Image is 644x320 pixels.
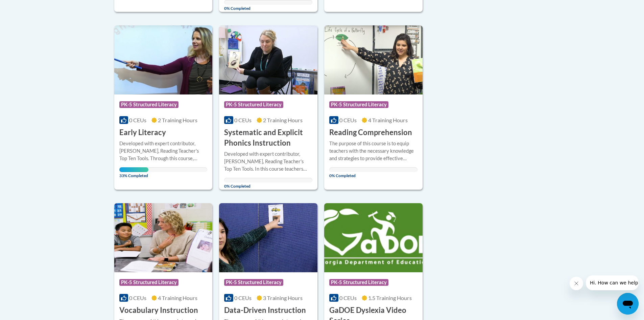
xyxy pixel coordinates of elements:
[129,295,146,301] span: 0 CEUs
[570,277,583,290] iframe: Close message
[219,25,317,94] img: Course Logo
[329,140,418,162] div: The purpose of this course is to equip teachers with the necessary knowledge and strategies to pr...
[119,140,208,162] div: Developed with expert contributor, [PERSON_NAME], Reading Teacher's Top Ten Tools. Through this c...
[119,279,178,286] span: PK-5 Structured Literacy
[324,25,423,189] a: Course LogoPK-5 Structured Literacy0 CEUs4 Training Hours Reading ComprehensionThe purpose of thi...
[224,150,312,173] div: Developed with expert contributor, [PERSON_NAME], Reading Teacher's Top Ten Tools. In this course...
[234,295,252,301] span: 0 CEUs
[617,293,639,315] iframe: Button to launch messaging window
[4,5,55,10] span: Hi. How can we help?
[119,167,148,178] span: 33% Completed
[339,295,357,301] span: 0 CEUs
[234,117,252,123] span: 0 CEUs
[224,279,283,286] span: PK-5 Structured Literacy
[119,127,166,138] h3: Early Literacy
[224,101,283,108] span: PK-5 Structured Literacy
[129,117,146,123] span: 0 CEUs
[368,295,412,301] span: 1.5 Training Hours
[114,203,213,272] img: Course Logo
[219,25,317,189] a: Course LogoPK-5 Structured Literacy0 CEUs2 Training Hours Systematic and Explicit Phonics Instruc...
[263,117,303,123] span: 2 Training Hours
[119,305,198,316] h3: Vocabulary Instruction
[586,275,639,290] iframe: Message from company
[329,279,388,286] span: PK-5 Structured Literacy
[324,203,423,272] img: Course Logo
[339,117,357,123] span: 0 CEUs
[329,101,388,108] span: PK-5 Structured Literacy
[158,117,197,123] span: 2 Training Hours
[263,295,303,301] span: 3 Training Hours
[324,25,423,94] img: Course Logo
[158,295,197,301] span: 4 Training Hours
[114,25,213,94] img: Course Logo
[329,127,412,138] h3: Reading Comprehension
[119,167,148,172] div: Your progress
[224,127,312,148] h3: Systematic and Explicit Phonics Instruction
[368,117,408,123] span: 4 Training Hours
[119,101,178,108] span: PK-5 Structured Literacy
[224,305,306,316] h3: Data-Driven Instruction
[114,25,213,189] a: Course LogoPK-5 Structured Literacy0 CEUs2 Training Hours Early LiteracyDeveloped with expert con...
[219,203,317,272] img: Course Logo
